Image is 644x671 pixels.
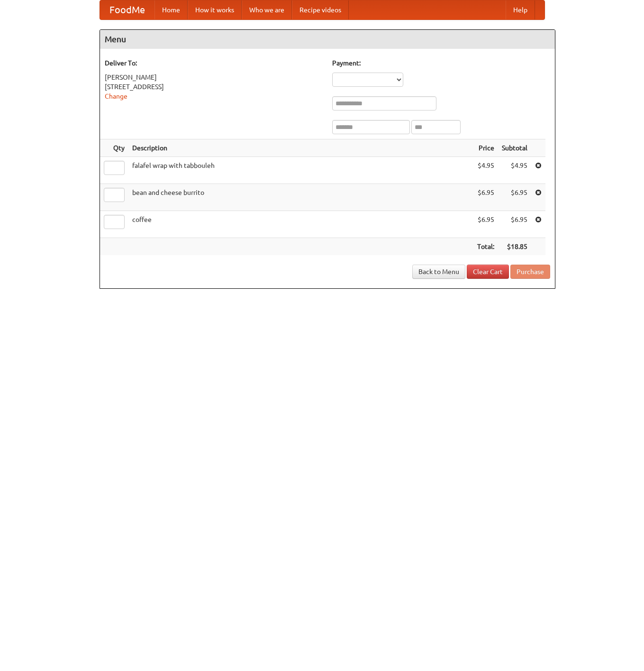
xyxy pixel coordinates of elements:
[100,30,555,49] h4: Menu
[105,82,323,92] div: [STREET_ADDRESS]
[473,184,498,211] td: $6.95
[100,139,128,157] th: Qty
[498,211,531,238] td: $6.95
[498,238,531,256] th: $18.85
[242,0,292,19] a: Who we are
[473,139,498,157] th: Price
[498,139,531,157] th: Subtotal
[128,184,473,211] td: bean and cheese burrito
[332,58,550,68] h5: Payment:
[412,265,465,279] a: Back to Menu
[154,0,188,19] a: Home
[128,139,473,157] th: Description
[498,157,531,184] td: $4.95
[473,238,498,256] th: Total:
[128,157,473,184] td: falafel wrap with tabbouleh
[100,0,154,19] a: FoodMe
[292,0,349,19] a: Recipe videos
[128,211,473,238] td: coffee
[473,211,498,238] td: $6.95
[105,58,323,68] h5: Deliver To:
[498,184,531,211] td: $6.95
[188,0,242,19] a: How it works
[473,157,498,184] td: $4.95
[506,0,535,19] a: Help
[105,92,127,100] a: Change
[467,265,509,279] a: Clear Cart
[510,265,550,279] button: Purchase
[105,73,323,82] div: [PERSON_NAME]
